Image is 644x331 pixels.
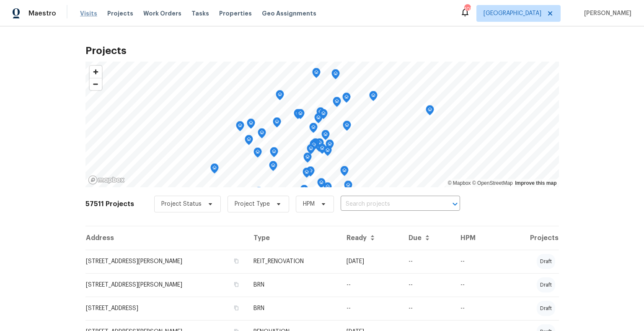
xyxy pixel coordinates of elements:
[326,140,334,153] div: Map marker
[310,140,318,153] div: Map marker
[236,121,244,134] div: Map marker
[342,93,351,106] div: Map marker
[537,301,555,316] div: draft
[247,297,339,320] td: BRN
[312,68,321,81] div: Map marker
[85,62,559,187] canvas: Map
[80,9,97,18] span: Visits
[85,226,247,250] th: Address
[495,226,559,250] th: Projects
[515,180,556,186] a: Improve this map
[307,144,315,157] div: Map marker
[233,257,240,265] button: Copy Address
[454,273,495,297] td: --
[484,9,541,18] span: [GEOGRAPHIC_DATA]
[340,273,402,297] td: --
[340,250,402,273] td: [DATE]
[273,117,281,130] div: Map marker
[247,226,339,250] th: Type
[85,200,134,208] h2: 57511 Projects
[258,128,266,141] div: Map marker
[402,273,454,297] td: --
[85,273,247,297] td: [STREET_ADDRESS][PERSON_NAME]
[247,273,339,297] td: BRN
[161,200,202,208] span: Project Status
[247,250,339,273] td: REIT_RENOVATION
[294,109,302,122] div: Map marker
[311,138,320,151] div: Map marker
[454,226,495,250] th: HPM
[300,185,308,198] div: Map marker
[369,91,378,104] div: Map marker
[262,9,316,18] span: Geo Assignments
[85,250,247,273] td: [STREET_ADDRESS][PERSON_NAME]
[235,200,270,208] span: Project Type
[449,198,461,210] button: Open
[323,182,332,195] div: Map marker
[253,147,262,160] div: Map marker
[426,105,434,118] div: Map marker
[454,297,495,320] td: --
[341,198,437,211] input: Search projects
[340,297,402,320] td: --
[219,9,252,18] span: Properties
[323,146,332,159] div: Map marker
[344,181,352,194] div: Map marker
[233,304,240,312] button: Copy Address
[402,297,454,320] td: --
[317,178,326,191] div: Map marker
[296,109,305,122] div: Map marker
[321,130,330,143] div: Map marker
[247,119,255,132] div: Map marker
[269,161,277,174] div: Map marker
[537,254,555,269] div: draft
[90,78,102,90] span: Zoom out
[333,97,341,110] div: Map marker
[233,281,240,288] button: Copy Address
[191,10,209,16] span: Tasks
[245,135,253,148] div: Map marker
[316,107,325,120] div: Map marker
[85,47,559,55] h2: Projects
[90,66,102,78] button: Zoom in
[310,140,318,153] div: Map marker
[303,200,315,208] span: HPM
[464,5,470,13] div: 105
[331,69,340,82] div: Map marker
[318,144,326,157] div: Map marker
[303,153,312,165] div: Map marker
[343,121,351,134] div: Map marker
[581,9,631,18] span: [PERSON_NAME]
[85,297,247,320] td: [STREET_ADDRESS]
[276,90,284,103] div: Map marker
[28,9,56,18] span: Maestro
[340,166,349,179] div: Map marker
[107,9,133,18] span: Projects
[402,226,454,250] th: Due
[472,180,513,186] a: OpenStreetMap
[319,109,328,122] div: Map marker
[340,226,402,250] th: Ready
[454,250,495,273] td: --
[255,187,263,200] div: Map marker
[537,277,555,292] div: draft
[90,78,102,90] button: Zoom out
[306,166,315,179] div: Map marker
[448,180,471,186] a: Mapbox
[303,168,311,181] div: Map marker
[210,163,219,176] div: Map marker
[88,175,125,185] a: Mapbox homepage
[270,147,278,160] div: Map marker
[309,123,318,136] div: Map marker
[314,113,323,126] div: Map marker
[143,9,181,18] span: Work Orders
[402,250,454,273] td: --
